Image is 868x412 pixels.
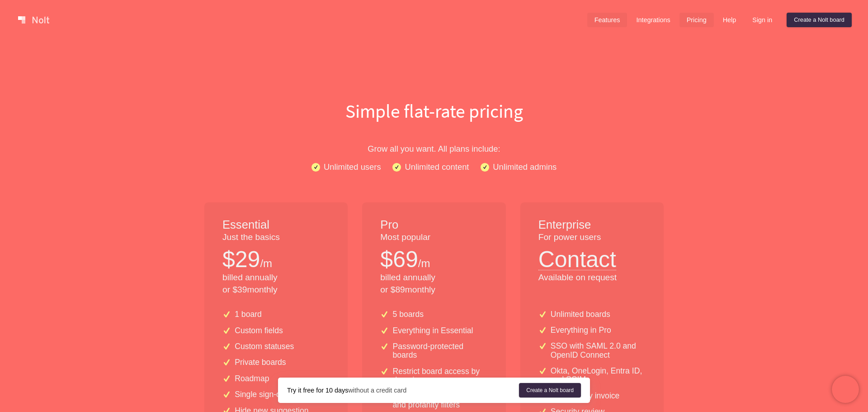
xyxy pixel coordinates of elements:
[551,342,646,359] p: SSO with SAML 2.0 and OpenID Connect
[287,387,348,394] strong: Try it free for 10 days
[493,160,557,173] p: Unlimited admins
[145,98,723,124] h1: Simple flat-rate pricing
[380,231,487,244] p: Most popular
[551,367,646,384] p: Okta, OneLogin, Entra ID, and SCIM
[260,256,272,271] p: /m
[393,342,488,360] p: Password-protected boards
[235,310,262,319] p: 1 board
[235,342,294,351] p: Custom statuses
[538,272,646,284] p: Available on request
[287,386,519,395] div: without a credit card
[222,217,330,233] h1: Essential
[222,231,330,244] p: Just the basics
[716,13,744,27] a: Help
[551,310,610,319] p: Unlimited boards
[222,272,330,296] p: billed annually or $ 39 monthly
[629,13,677,27] a: Integrations
[587,13,627,27] a: Features
[393,367,488,385] p: Restrict board access by domain
[551,326,611,335] p: Everything in Pro
[679,13,714,27] a: Pricing
[538,217,646,233] h1: Enterprise
[145,142,723,155] p: Grow all you want. All plans include:
[324,160,381,173] p: Unlimited users
[519,383,581,398] a: Create a Nolt board
[380,244,418,275] p: $ 69
[538,231,646,244] p: For power users
[222,244,260,275] p: $ 29
[380,217,487,233] h1: Pro
[235,358,286,367] p: Private boards
[538,244,616,270] button: Contact
[393,326,473,335] p: Everything in Essential
[745,13,779,27] a: Sign in
[832,376,859,403] iframe: Chatra live chat
[393,310,424,319] p: 5 boards
[380,272,487,296] p: billed annually or $ 89 monthly
[418,256,430,271] p: /m
[787,13,852,27] a: Create a Nolt board
[235,326,283,335] p: Custom fields
[235,374,269,383] p: Roadmap
[405,160,469,173] p: Unlimited content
